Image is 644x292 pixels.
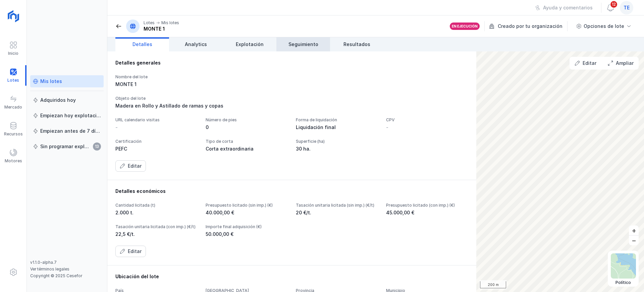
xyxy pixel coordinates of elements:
img: logoRight.svg [5,8,22,25]
div: Lotes [144,20,155,26]
div: MONTE 1 [144,26,179,32]
div: Inicio [8,51,18,56]
a: Empiezan antes de 7 días [30,125,104,137]
div: Presupuesto licitado (sin imp.) (€) [206,203,288,208]
button: Ayuda y comentarios [531,2,597,13]
div: Detalles económicos [115,188,468,195]
div: Copyright © 2025 Cesefor [30,273,104,279]
div: Corta extraordinaria [206,145,288,152]
span: Detalles [132,41,152,48]
a: Mis lotes [30,75,104,87]
button: Ampliar [603,57,638,69]
div: 50.000,00 € [206,231,288,238]
a: Detalles [115,37,169,51]
a: Adquiridos hoy [30,94,104,106]
a: Resultados [330,37,384,51]
div: Tasación unitaria licitada (con imp.) (€/t) [115,224,198,230]
div: Opciones de lote [584,23,624,30]
div: 0 [206,124,288,131]
span: 13 [93,142,101,151]
a: Sin programar explotación13 [30,140,104,153]
div: Mis lotes [40,78,62,85]
img: political.webp [611,253,636,279]
div: 20 €/t. [296,209,378,216]
div: Editar [583,60,596,67]
div: Importe final adquisición (€) [206,224,288,230]
div: Certificación [115,139,198,144]
a: Explotación [223,37,276,51]
div: Tasación unitaria licitada (sin imp.) (€/t) [296,203,378,208]
div: CPV [386,117,468,123]
div: v1.1.0-alpha.7 [30,260,104,265]
span: Analytics [185,41,207,48]
div: Mis lotes [161,20,179,26]
div: URL calendario visitas [115,117,198,123]
div: Editar [128,163,142,169]
button: – [629,236,639,245]
div: Madera en Rollo y Astillado de ramas y copas [115,102,468,109]
div: En ejecución [452,24,478,29]
div: 22,5 €/t. [115,231,198,238]
div: Nombre del lote [115,74,198,80]
a: Seguimiento [276,37,330,51]
div: Objeto del lote [115,96,468,101]
div: 2.000 t. [115,209,198,216]
div: 30 ha. [296,145,378,152]
button: Editar [115,246,146,257]
span: Resultados [343,41,370,48]
span: Explotación [236,41,264,48]
a: Empiezan hoy explotación [30,110,104,122]
div: Empiezan antes de 7 días [40,128,101,134]
div: Político [611,280,636,285]
div: Creado por tu organización [489,21,569,31]
div: Número de pies [206,117,288,123]
div: Sin programar explotación [40,143,91,150]
div: Mercado [4,105,22,110]
button: Editar [115,160,146,172]
div: Empiezan hoy explotación [40,112,101,119]
div: 40.000,00 € [206,209,288,216]
span: Seguimiento [288,41,318,48]
div: Adquiridos hoy [40,97,76,103]
span: te [624,4,630,11]
div: Cantidad licitada (t) [115,203,198,208]
div: Superficie (ha) [296,139,378,144]
div: Recursos [4,131,23,137]
div: Ampliar [616,60,634,67]
div: Presupuesto licitado (con imp.) (€) [386,203,468,208]
div: Liquidación final [296,124,378,131]
div: Ubicación del lote [115,273,468,280]
button: Editar [570,57,601,69]
div: Motores [5,158,22,164]
div: Ayuda y comentarios [543,4,593,11]
div: Tipo de corta [206,139,288,144]
a: Analytics [169,37,223,51]
div: - [115,124,118,131]
span: 12 [610,0,618,8]
div: MONTE 1 [115,81,198,88]
div: - [386,124,388,131]
div: Forma de liquidación [296,117,378,123]
a: Ver términos legales [30,266,69,272]
div: 45.000,00 € [386,209,468,216]
div: Editar [128,248,142,255]
div: Detalles generales [115,59,468,66]
div: PEFC [115,145,198,152]
button: + [629,225,639,235]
